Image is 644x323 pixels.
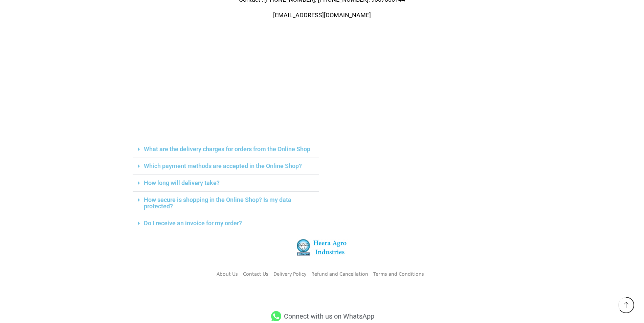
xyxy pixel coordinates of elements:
a: Do I receive an invoice for my order? [144,220,242,227]
a: How secure is shopping in the Online Shop? Is my data protected? [144,196,291,210]
a: Refund and Cancellation [311,268,368,280]
iframe: Plot No.119, M-Sector, Patil Nagar, MIDC, Jalgaon, Maharashtra 425003 [133,33,512,134]
span: Connect with us on WhatsApp [282,310,374,322]
div: Do I receive an invoice for my order? [133,215,319,232]
a: Which payment methods are accepted in the Online Shop? [144,162,302,169]
span: [EMAIL_ADDRESS][DOMAIN_NAME] [273,11,371,19]
div: How long will delivery take? [133,175,319,192]
div: How secure is shopping in the Online Shop? Is my data protected? [133,192,319,215]
a: What are the delivery charges for orders from the Online Shop [144,145,310,153]
a: Delivery Policy [273,268,306,280]
div: Which payment methods are accepted in the Online Shop? [133,158,319,175]
a: About Us [217,268,238,280]
a: How long will delivery take? [144,179,220,186]
a: Contact Us [243,268,268,280]
a: Terms and Conditions [373,268,424,280]
div: What are the delivery charges for orders from the Online Shop [133,141,319,158]
img: heera-logo-84.png [297,239,348,256]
